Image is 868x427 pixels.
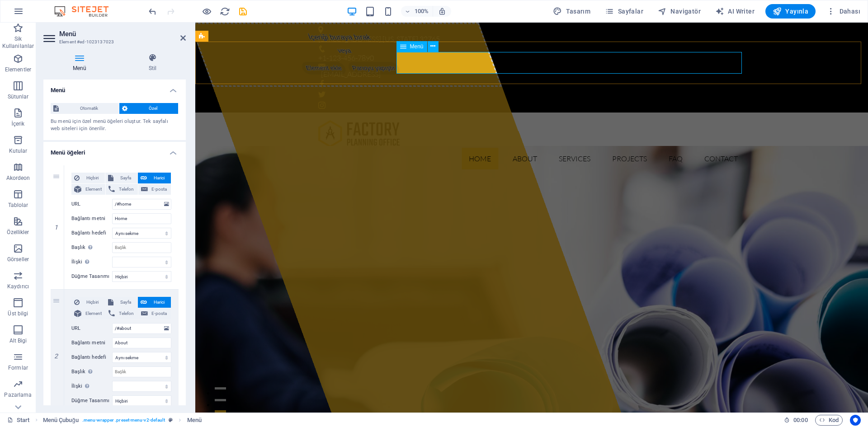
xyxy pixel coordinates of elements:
[11,120,24,127] p: İçerik
[138,184,171,195] button: E-posta
[71,184,105,195] button: Element
[237,6,248,17] button: save
[187,415,202,426] span: Seçmek için tıkla. Düzenlemek için çift tıkla
[8,364,28,371] p: Formlar
[654,4,704,19] button: Navigatör
[784,415,808,426] h6: Oturum süresi
[8,202,28,209] p: Tablolar
[43,415,202,426] nav: breadcrumb
[151,39,206,52] span: Panoyu yapıştır
[815,415,843,426] button: Kod
[819,415,839,426] span: Kod
[553,7,590,16] span: Tasarım
[71,352,112,363] label: Bağlantı hedefi
[9,337,27,344] p: Alt Bigi
[410,44,424,49] span: Menü
[84,184,103,195] span: Element
[61,103,116,114] span: Otomatik
[4,391,32,399] p: Pazarlama
[119,53,186,72] h4: Stil
[793,415,807,426] span: 00 00
[105,39,152,52] span: Element ekle
[105,297,137,308] button: Sayfa
[71,257,112,267] label: İlişki
[130,103,175,114] span: Özel
[773,7,808,16] span: Yayınla
[150,173,168,183] span: Harici
[219,6,230,17] button: reload
[116,173,135,183] span: Sayfa
[71,323,112,334] label: URL
[71,271,112,282] label: Düğme Tasarımı
[601,4,647,19] button: Sayfalar
[658,7,701,16] span: Navigatör
[112,323,171,334] input: URL...
[19,388,31,390] button: 3
[112,242,171,253] input: Başlık
[43,142,186,158] h4: Menü öğeleri
[105,173,137,183] button: Sayfa
[112,213,171,224] input: Bağlantı metni...
[71,199,112,210] label: URL
[549,4,594,19] button: Tasarım
[118,184,135,195] span: Telefon
[112,199,171,210] input: URL...
[401,6,433,17] button: 100%
[415,6,429,17] h6: 100%
[71,366,112,377] label: Başlık
[71,308,105,319] button: Element
[151,308,168,319] span: E-posta
[800,417,801,423] span: :
[51,103,119,114] button: Otomatik
[823,4,864,19] button: Dahası
[71,395,112,406] label: Düğme Tasarımı
[7,256,29,263] p: Görseller
[151,184,168,195] span: E-posta
[119,103,178,114] button: Özel
[106,184,137,195] button: Telefon
[147,6,158,17] button: undo
[715,7,755,16] span: AI Writer
[59,38,168,46] h3: Element #ed-1023137023
[826,7,860,16] span: Dahası
[19,376,31,379] button: 2
[8,310,28,317] p: Üst bilgi
[238,6,248,17] i: Kaydet (Ctrl+S)
[43,415,79,426] span: Seçmek için tıkla. Düzenlemek için çift tıkla
[116,297,135,308] span: Sayfa
[438,7,446,15] i: Yeniden boyutlandırmada yakınlaştırma düzeyini seçilen cihaza uyacak şekilde otomatik olarak ayarla.
[106,308,137,319] button: Telefon
[7,415,30,426] a: Seçimi iptal etmek için tıkla. Sayfaları açmak için çift tıkla
[50,352,63,360] em: 2
[6,174,30,182] p: Akordeon
[712,4,758,19] button: AI Writer
[19,365,31,367] button: 1
[50,224,63,231] em: 1
[850,415,861,426] button: Usercentrics
[169,418,173,422] i: Bu element, özelleştirilebilir bir ön ayar
[71,381,112,392] label: İlişki
[82,297,102,308] span: Hiçbiri
[765,4,816,19] button: Yayınla
[7,229,29,236] p: Özellikler
[84,308,103,319] span: Element
[118,308,135,319] span: Telefon
[112,366,171,377] input: Başlık
[138,308,171,319] button: E-posta
[71,297,105,308] button: Hiçbiri
[9,147,28,155] p: Kutular
[43,80,186,96] h4: Menü
[112,338,171,348] input: Bağlantı metni...
[71,213,112,224] label: Bağlantı metni
[82,415,165,426] span: . menu-wrapper .preset-menu-v2-default
[43,53,119,72] h4: Menü
[220,6,230,17] i: Sayfayı yeniden yükleyin
[605,7,643,16] span: Sayfalar
[138,297,171,308] button: Harici
[5,66,31,73] p: Elementler
[82,173,102,183] span: Hiçbiri
[7,283,29,290] p: Kaydırıcı
[51,118,179,133] div: Bu menü için özel menü öğeleri oluştur. Tek sayfalı web siteleri için önerilir.
[150,297,168,308] span: Harici
[8,93,29,100] p: Sütunlar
